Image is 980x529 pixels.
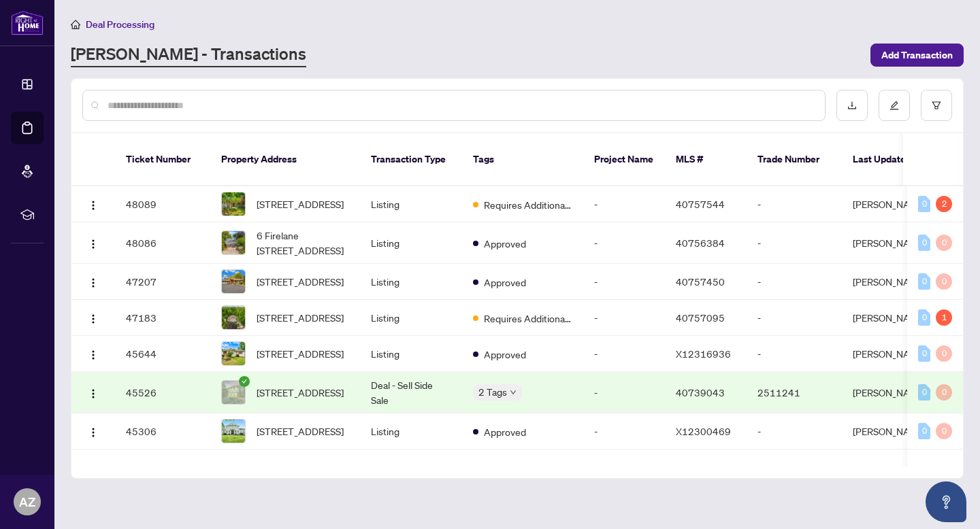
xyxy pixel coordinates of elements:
[583,222,665,264] td: -
[676,198,725,210] span: 40757544
[360,186,462,222] td: Listing
[583,264,665,300] td: -
[82,271,104,292] button: Logo
[88,200,99,211] img: Logo
[222,231,245,254] img: thumbnail-img
[257,346,344,361] span: [STREET_ADDRESS]
[747,300,842,336] td: -
[71,43,306,67] a: [PERSON_NAME] - Transactions
[115,300,210,336] td: 47183
[676,425,731,437] span: X12300469
[676,347,731,360] span: X12316936
[222,192,245,216] img: thumbnail-img
[257,197,344,211] span: [STREET_ADDRESS]
[936,384,952,400] div: 0
[82,381,104,403] button: Logo
[926,481,966,522] button: Open asap
[115,264,210,300] td: 47207
[478,384,507,400] span: 2 Tags
[842,186,944,222] td: [PERSON_NAME]
[918,345,930,362] div: 0
[86,18,154,31] span: Deal Processing
[583,186,665,222] td: -
[676,237,725,249] span: 40756384
[583,300,665,336] td: -
[842,336,944,372] td: [PERSON_NAME]
[842,133,944,186] th: Last Updated By
[918,273,930,290] div: 0
[676,275,725,288] span: 40757450
[583,336,665,372] td: -
[239,376,250,387] span: check-circle
[222,342,245,365] img: thumbnail-img
[222,306,245,329] img: thumbnail-img
[82,420,104,442] button: Logo
[82,232,104,254] button: Logo
[257,385,344,400] span: [STREET_ADDRESS]
[918,235,930,251] div: 0
[918,423,930,439] div: 0
[210,133,360,186] th: Property Address
[936,235,952,251] div: 0
[484,311,572,326] span: Requires Additional Docs
[360,133,462,186] th: Transaction Type
[747,264,842,300] td: -
[936,273,952,290] div: 0
[115,222,210,264] td: 48086
[257,424,344,439] span: [STREET_ADDRESS]
[870,44,964,67] button: Add Transaction
[936,423,952,439] div: 0
[921,90,952,121] button: filter
[462,133,583,186] th: Tags
[918,196,930,212] div: 0
[676,386,725,398] span: 40739043
[879,90,910,121] button: edit
[360,264,462,300] td: Listing
[842,264,944,300] td: [PERSON_NAME]
[936,309,952,326] div: 1
[747,186,842,222] td: -
[222,381,245,404] img: thumbnail-img
[842,413,944,449] td: [PERSON_NAME]
[360,413,462,449] td: Listing
[583,133,665,186] th: Project Name
[360,222,462,264] td: Listing
[836,90,868,121] button: download
[936,196,952,212] div: 2
[484,236,526,251] span: Approved
[747,336,842,372] td: -
[82,343,104,364] button: Logo
[257,228,349,258] span: 6 Firelane [STREET_ADDRESS]
[88,388,99,399] img: Logo
[842,222,944,264] td: [PERSON_NAME]
[881,44,953,66] span: Add Transaction
[360,336,462,372] td: Listing
[484,197,572,212] span: Requires Additional Docs
[918,309,930,326] div: 0
[115,336,210,372] td: 45644
[82,307,104,328] button: Logo
[510,389,517,396] span: down
[88,239,99,250] img: Logo
[19,492,35,511] span: AZ
[842,372,944,413] td: [PERSON_NAME]
[747,413,842,449] td: -
[360,300,462,336] td: Listing
[82,193,104,215] button: Logo
[115,133,210,186] th: Ticket Number
[11,10,44,35] img: logo
[88,313,99,324] img: Logo
[257,274,344,289] span: [STREET_ADDRESS]
[932,101,941,110] span: filter
[115,413,210,449] td: 45306
[847,101,857,110] span: download
[665,133,747,186] th: MLS #
[747,133,842,186] th: Trade Number
[115,372,210,413] td: 45526
[747,222,842,264] td: -
[257,310,344,325] span: [STREET_ADDRESS]
[484,275,526,290] span: Approved
[918,384,930,400] div: 0
[222,270,245,293] img: thumbnail-img
[484,424,526,439] span: Approved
